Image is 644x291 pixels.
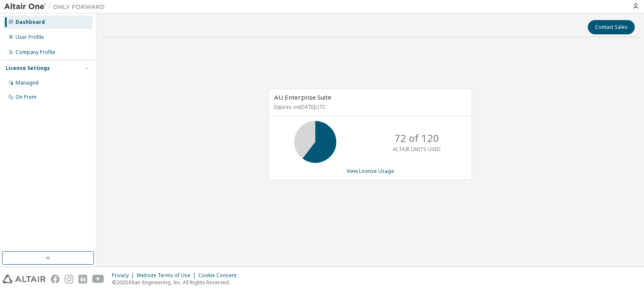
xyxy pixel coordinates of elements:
[78,275,87,283] img: linkedin.svg
[347,167,394,175] a: View License Usage
[16,94,36,100] div: On Prem
[112,279,241,286] p: © 2025 Altair Engineering, Inc. All Rights Reserved.
[588,20,635,34] button: Contact Sales
[16,49,55,56] div: Company Profile
[393,146,441,153] p: ALTAIR UNITS USED
[92,275,104,283] img: youtube.svg
[3,275,46,283] img: altair_logo.svg
[16,34,44,41] div: User Profile
[51,275,60,283] img: facebook.svg
[198,272,241,279] div: Cookie Consent
[395,131,439,145] p: 72 of 120
[274,93,331,101] span: AU Enterprise Suite
[274,103,465,111] p: Expires on [DATE] UTC
[16,80,39,86] div: Managed
[5,65,50,72] div: License Settings
[112,272,137,279] div: Privacy
[65,275,73,283] img: instagram.svg
[137,272,198,279] div: Website Terms of Use
[4,3,109,11] img: Altair One
[16,19,45,26] div: Dashboard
